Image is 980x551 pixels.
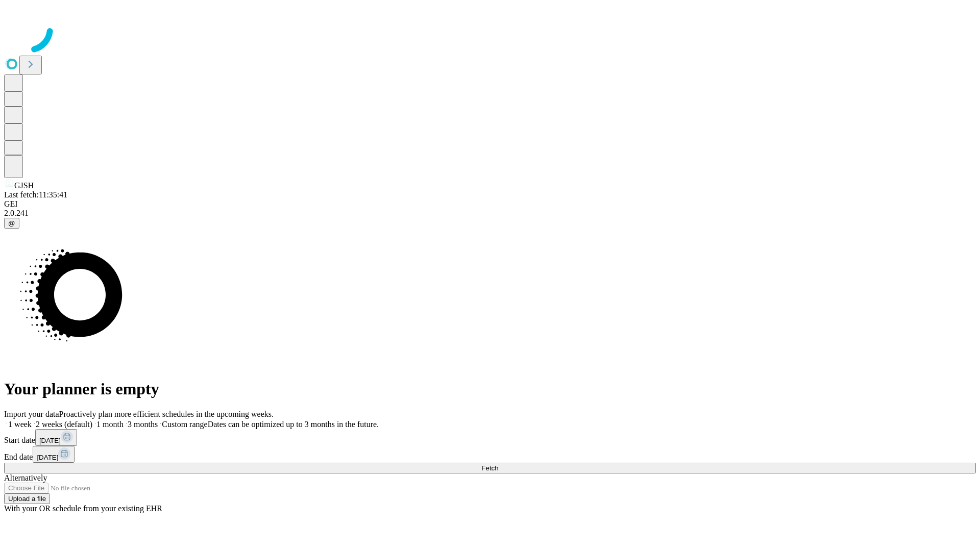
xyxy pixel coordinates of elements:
[162,420,207,429] span: Custom range
[4,410,59,418] span: Import your data
[37,454,58,461] span: [DATE]
[96,420,124,429] span: 1 month
[39,437,61,444] span: [DATE]
[35,429,77,446] button: [DATE]
[4,429,976,446] div: Start date
[128,420,158,429] span: 3 months
[4,380,976,398] h1: Your planner is empty
[4,504,162,513] span: With your OR schedule from your existing EHR
[4,473,47,482] span: Alternatively
[481,464,498,472] span: Fetch
[4,190,67,199] span: Last fetch: 11:35:41
[4,493,50,504] button: Upload a file
[4,463,976,473] button: Fetch
[8,420,32,429] span: 1 week
[4,218,19,229] button: @
[4,199,976,209] div: GEI
[208,420,379,429] span: Dates can be optimized up to 3 months in the future.
[59,410,274,418] span: Proactively plan more efficient schedules in the upcoming weeks.
[4,446,976,463] div: End date
[36,420,92,429] span: 2 weeks (default)
[8,219,15,227] span: @
[4,209,976,218] div: 2.0.241
[14,181,34,190] span: GJSH
[33,446,75,463] button: [DATE]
